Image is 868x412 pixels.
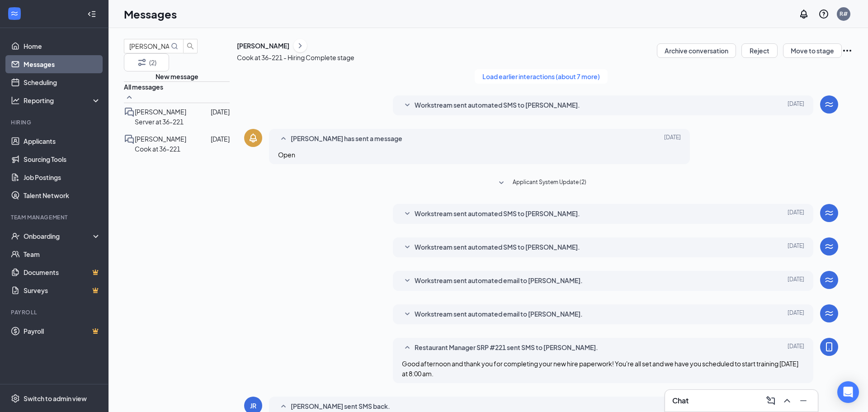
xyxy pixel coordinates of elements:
[824,341,835,352] svg: MobileSms
[291,133,402,144] span: [PERSON_NAME] has sent a message
[780,393,794,408] button: ChevronUp
[11,118,99,126] div: Hiring
[124,107,135,118] svg: DoubleChat
[475,69,608,84] button: Load earlier interactions (about 7 more)
[293,39,307,52] button: ChevronRight
[824,275,835,285] svg: WorkstreamLogo
[415,275,583,286] span: Workstream sent automated email to [PERSON_NAME].
[278,401,289,412] svg: SmallChevronUp
[124,53,169,71] button: Filter (2)
[135,144,180,154] p: Cook at 36-221
[24,55,101,73] a: Messages
[11,394,20,403] svg: Settings
[672,396,689,406] h3: Chat
[278,133,289,144] svg: SmallChevronUp
[124,92,135,103] svg: SmallChevronUp
[11,308,99,316] div: Payroll
[415,100,580,111] span: Workstream sent automated SMS to [PERSON_NAME].
[87,9,96,19] svg: Collapse
[248,133,259,143] svg: Bell
[296,40,305,51] svg: ChevronRight
[11,213,99,221] div: Team Management
[496,178,507,189] svg: SmallChevronDown
[183,39,198,53] button: search
[402,208,413,219] svg: SmallChevronDown
[211,134,230,144] p: [DATE]
[788,342,804,353] span: [DATE]
[24,281,101,299] a: SurveysCrown
[402,309,413,320] svg: SmallChevronDown
[24,245,101,263] a: Team
[24,322,101,340] a: PayrollCrown
[237,41,289,50] div: [PERSON_NAME]
[24,394,87,403] div: Switch to admin view
[837,381,859,403] div: Open Intercom Messenger
[24,263,101,281] a: DocumentsCrown
[788,309,804,320] span: [DATE]
[788,242,804,253] span: [DATE]
[124,6,177,22] h1: Messages
[184,43,197,50] span: search
[24,186,101,204] a: Talent Network
[171,43,178,50] svg: MagnifyingGlass
[129,41,169,51] input: Search
[250,401,256,410] div: JR
[415,342,598,353] span: Restaurant Manager SRP #221 sent SMS to [PERSON_NAME].
[788,208,804,219] span: [DATE]
[291,401,390,412] span: [PERSON_NAME] sent SMS back.
[156,71,198,81] button: New message
[764,393,778,408] button: ComposeMessage
[124,83,163,91] span: All messages
[24,150,101,168] a: Sourcing Tools
[664,401,681,412] span: [DATE]
[402,100,413,111] svg: SmallChevronDown
[402,242,413,253] svg: SmallChevronDown
[24,96,101,105] div: Reporting
[124,134,135,145] svg: DoubleChat
[278,151,295,159] span: Open
[415,309,583,320] span: Workstream sent automated email to [PERSON_NAME].
[402,342,413,353] svg: SmallChevronUp
[657,43,736,58] button: Archive conversation
[24,132,101,150] a: Applicants
[402,360,798,378] span: Good afternoon and thank you for completing your new hire paperwork! You're all set and we have y...
[798,9,809,19] svg: Notifications
[11,232,20,241] svg: UserCheck
[10,9,19,18] svg: WorkstreamLogo
[782,395,793,406] svg: ChevronUp
[415,208,580,219] span: Workstream sent automated SMS to [PERSON_NAME].
[402,275,413,286] svg: SmallChevronDown
[513,178,586,189] span: Applicant System Update (2)
[496,178,586,189] button: SmallChevronDownApplicant System Update (2)
[840,10,848,18] div: R#
[211,107,230,117] p: [DATE]
[137,57,147,68] svg: Filter
[798,395,809,406] svg: Minimize
[824,241,835,252] svg: WorkstreamLogo
[824,308,835,319] svg: WorkstreamLogo
[24,168,101,186] a: Job Postings
[415,242,580,253] span: Workstream sent automated SMS to [PERSON_NAME].
[788,275,804,286] span: [DATE]
[237,52,354,62] p: Cook at 36-221 - Hiring Complete stage
[765,395,776,406] svg: ComposeMessage
[24,37,101,55] a: Home
[783,43,842,58] button: Move to stage
[135,108,186,116] span: [PERSON_NAME]
[24,232,93,241] div: Onboarding
[796,393,811,408] button: Minimize
[135,117,184,127] p: Server at 36-221
[24,73,101,91] a: Scheduling
[741,43,778,58] button: Reject
[788,100,804,111] span: [DATE]
[135,135,186,143] span: [PERSON_NAME]
[824,208,835,218] svg: WorkstreamLogo
[818,9,829,19] svg: QuestionInfo
[824,99,835,110] svg: WorkstreamLogo
[11,96,20,105] svg: Analysis
[664,133,681,144] span: [DATE]
[842,45,853,56] svg: Ellipses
